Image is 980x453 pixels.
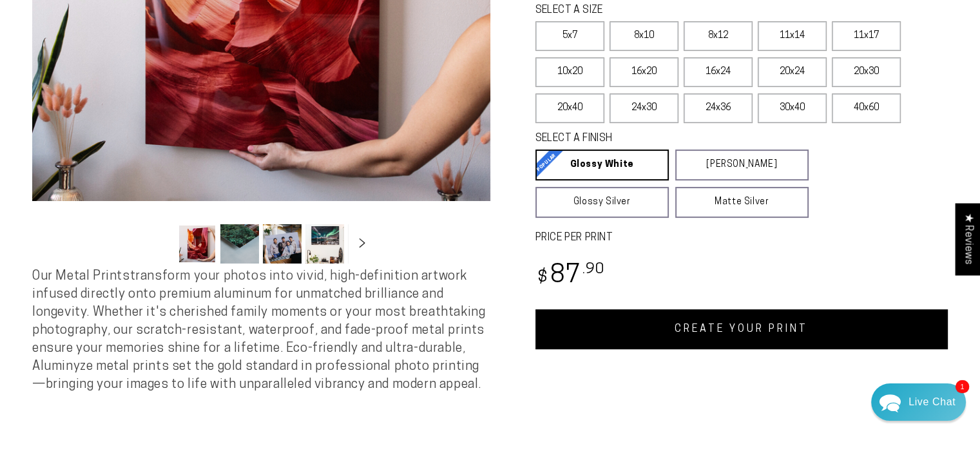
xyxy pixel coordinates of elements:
[582,262,605,277] sup: .90
[758,21,827,51] label: 11x14
[535,149,669,180] a: Glossy White
[675,187,809,218] a: Matte Silver
[85,334,189,354] a: Leave A Message
[26,107,247,119] div: Recent Conversations
[684,21,753,51] label: 8x12
[227,257,250,267] div: [DATE]
[832,93,901,123] label: 40x60
[908,383,956,421] div: Contact Us Directly
[59,214,227,226] div: [PERSON_NAME]
[59,256,227,268] div: Aluminyze
[956,203,980,275] div: Click to open Judge.me floating reviews tab
[956,380,969,393] span: 1
[535,93,604,123] label: 20x40
[684,57,753,87] label: 16x24
[535,3,778,18] legend: SELECT A SIZE
[348,230,376,258] button: Slide right
[59,173,227,185] div: [PERSON_NAME]
[227,299,250,309] div: [DATE]
[43,214,55,227] img: fba842a801236a3782a25bbf40121a09
[535,21,604,51] label: 5x7
[59,131,226,143] div: [PERSON_NAME]
[43,270,250,282] p: Thank you very much, [PERSON_NAME]! Sent from [PERSON_NAME]'s iPhone
[43,228,250,240] p: Hi [PERSON_NAME], Thank you for reaching out to [GEOGRAPHIC_DATA]. I understand your concern abou...
[535,131,778,146] legend: SELECT A FINISH
[832,57,901,87] label: 20x30
[305,224,344,264] button: Load image 4 in gallery view
[537,269,548,287] span: $
[178,224,216,264] button: Load image 1 in gallery view
[227,173,250,183] div: [DATE]
[220,224,259,264] button: Load image 2 in gallery view
[535,231,948,246] label: PRICE PER PRINT
[146,230,174,258] button: Slide left
[97,64,177,73] span: Away until [DATE]
[227,215,250,225] div: [DATE]
[610,93,678,123] label: 24x30
[226,132,250,142] div: [DATE]
[535,187,669,218] a: Glossy Silver
[43,172,55,185] img: fba842a801236a3782a25bbf40121a09
[675,149,809,180] a: [PERSON_NAME]
[43,186,250,198] p: Good evening, [PERSON_NAME]. I have updated the account to reflect your name as requested. I apol...
[263,224,302,264] button: Load image 3 in gallery view
[43,130,55,143] img: fba842a801236a3782a25bbf40121a09
[43,256,55,269] img: 0537bab03567ef86a02932c9ed4b16e7
[684,93,753,123] label: 24x36
[43,144,250,157] p: You're welcome, [PERSON_NAME]. It's always a pleasure to assist you.
[32,270,485,391] span: Our Metal Prints transform your photos into vivid, high-definition artwork infused directly onto ...
[758,57,827,87] label: 20x24
[43,312,250,324] p: You're welcome, [PERSON_NAME].
[59,298,227,310] div: [PERSON_NAME]
[148,19,181,53] img: Helga
[93,19,127,53] img: Marie J
[610,57,678,87] label: 16x20
[758,93,827,123] label: 30x40
[43,298,55,311] img: fba842a801236a3782a25bbf40121a09
[535,264,606,289] bdi: 87
[832,21,901,51] label: 11x17
[871,383,966,421] div: Chat widget toggle
[535,57,604,87] label: 10x20
[610,21,678,51] label: 8x10
[535,309,948,349] a: CREATE YOUR PRINT
[120,19,154,53] img: John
